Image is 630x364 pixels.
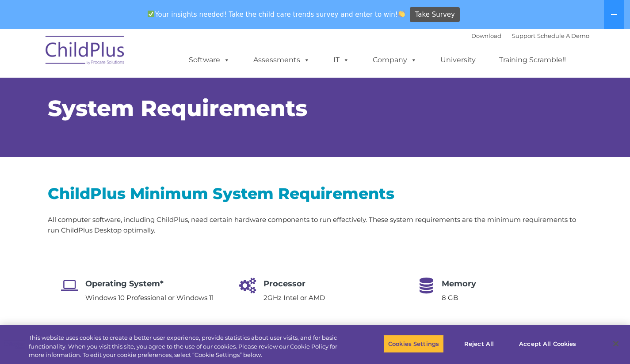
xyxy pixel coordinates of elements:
[537,32,589,39] a: Schedule A Demo
[431,51,485,69] a: University
[263,279,305,289] span: Processor
[48,214,583,236] p: All computer software, including ChildPlus, need certain hardware components to run effectively. ...
[490,51,575,69] a: Training Scramble!!
[442,279,476,289] span: Memory
[364,51,426,69] a: Company
[85,293,214,303] p: Windows 10 Professional or Windows 11
[398,11,405,17] img: 👏
[263,293,325,302] span: 2GHz Intel or AMD
[85,278,214,290] h4: Operating System*
[267,51,294,58] span: Last name
[29,334,347,360] div: This website uses cookies to create a better user experience, provide statistics about user visit...
[267,87,305,94] span: Phone number
[41,30,130,74] img: ChildPlus by Procare Solutions
[325,51,358,69] a: IT
[383,334,444,353] button: Cookies Settings
[514,334,581,353] button: Accept All Cookies
[512,32,535,39] a: Support
[471,32,501,39] a: Download
[148,11,154,17] img: ✅
[48,184,583,203] h2: ChildPlus Minimum System Requirements
[415,7,455,23] span: Take Survey
[606,334,626,353] button: Close
[144,6,409,23] span: Your insights needed! Take the child care trends survey and enter to win!
[471,32,589,39] font: |
[244,51,319,69] a: Assessments
[180,51,239,69] a: Software
[410,7,460,23] a: Take Survey
[48,95,307,122] span: System Requirements
[442,293,458,302] span: 8 GB
[451,334,507,353] button: Reject All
